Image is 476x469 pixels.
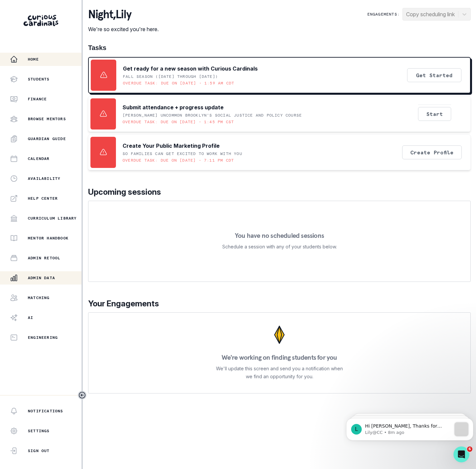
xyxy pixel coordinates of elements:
p: Students [28,77,50,82]
p: Upcoming sessions [88,186,471,198]
p: Engagements: [367,12,400,17]
button: Create Profile [402,145,462,159]
p: Home [28,57,39,62]
p: You have no scheduled sessions [235,232,324,239]
img: Curious Cardinals Logo [24,15,58,26]
p: Admin Data [28,275,55,281]
p: Admin Retool [28,255,60,261]
p: Schedule a session with any of your students below. [222,243,337,251]
button: Start [418,107,451,121]
button: Get Started [407,68,461,82]
p: Mentor Handbook [28,235,69,241]
p: Matching [28,295,50,300]
p: Availability [28,176,60,181]
p: Overdue task: Due on [DATE] • 1:59 AM CDT [123,80,234,86]
p: Finance [28,96,47,102]
p: We'll update this screen and send you a notification when we find an opportunity for you. [216,365,343,381]
p: Overdue task: Due on [DATE] • 1:45 PM CST [123,119,234,125]
p: Guardian Guide [28,136,66,141]
p: AI [28,315,33,320]
p: Your Engagements [88,298,471,310]
p: Calendar [28,156,50,161]
p: Submit attendance + progress update [123,103,224,111]
p: Settings [28,428,50,434]
p: Get ready for a new season with Curious Cardinals [123,65,258,73]
iframe: Intercom notifications message [344,405,476,451]
p: [PERSON_NAME] UNCOMMON Brooklyn's Social Justice and Policy Course [123,113,302,118]
p: Help Center [28,196,58,201]
p: Browse Mentors [28,116,66,122]
p: Sign Out [28,448,50,453]
p: Engineering [28,335,58,340]
p: SO FAMILIES CAN GET EXCITED TO WORK WITH YOU [123,151,242,156]
p: We're so excited you're here. [88,25,159,33]
p: Notifications [28,408,63,414]
p: Overdue task: Due on [DATE] • 7:11 PM CDT [123,158,234,163]
h1: Tasks [88,44,471,52]
iframe: Intercom live chat [453,446,469,462]
button: Toggle sidebar [78,391,86,399]
p: night , Lily [88,8,159,21]
p: Create Your Public Marketing Profile [123,142,220,150]
p: Fall Season ([DATE] through [DATE]) [123,74,218,79]
span: 6 [467,446,472,452]
p: Curriculum Library [28,216,77,221]
p: We're working on finding students for you [222,354,337,361]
